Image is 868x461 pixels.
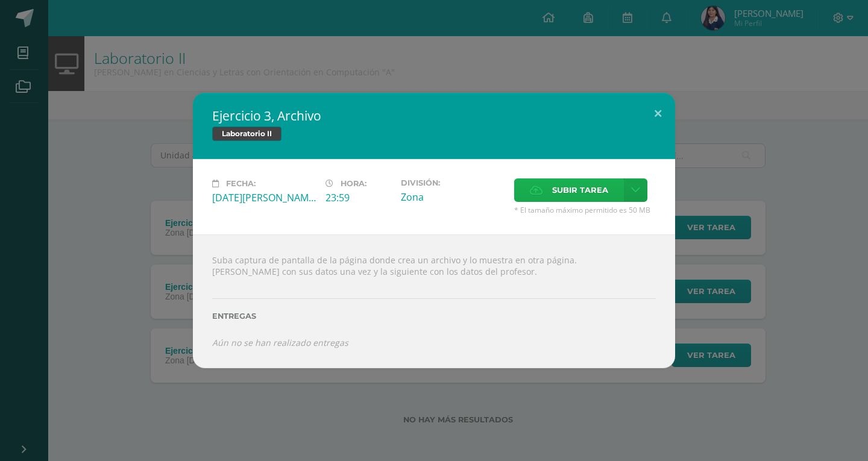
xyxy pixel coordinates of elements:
[401,178,505,187] label: División:
[325,191,391,204] div: 23:59
[226,179,256,188] span: Fecha:
[341,179,366,188] span: Hora:
[212,337,348,348] i: Aún no se han realizado entregas
[212,107,656,124] h2: Ejercicio 3, Archivo
[401,190,505,204] div: Zona
[212,191,316,204] div: [DATE][PERSON_NAME]
[641,93,675,134] button: Close (Esc)
[212,127,281,141] span: Laboratorio II
[552,179,608,201] span: Subir tarea
[193,234,675,368] div: Suba captura de pantalla de la página donde crea un archivo y lo muestra en otra página. [PERSON_...
[514,205,656,215] span: * El tamaño máximo permitido es 50 MB
[212,312,656,321] label: Entregas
